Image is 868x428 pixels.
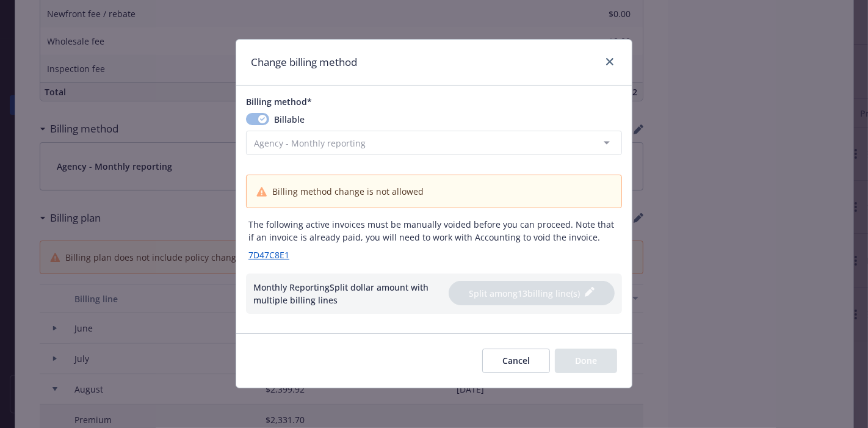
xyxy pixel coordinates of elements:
span: Split dollar amount with multiple billing lines [253,281,429,306]
span: Monthly Reporting [253,281,441,306]
h1: Change billing method [251,54,357,70]
div: The following active invoices must be manually voided before you can proceed. Note that if an inv... [246,218,622,261]
button: Cancel [482,349,550,373]
div: Billable [246,113,622,126]
span: Billing method* [246,96,312,107]
a: close [602,54,617,69]
a: 7D47C8E1 [248,248,299,261]
span: Billing method change is not allowed [272,185,424,198]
